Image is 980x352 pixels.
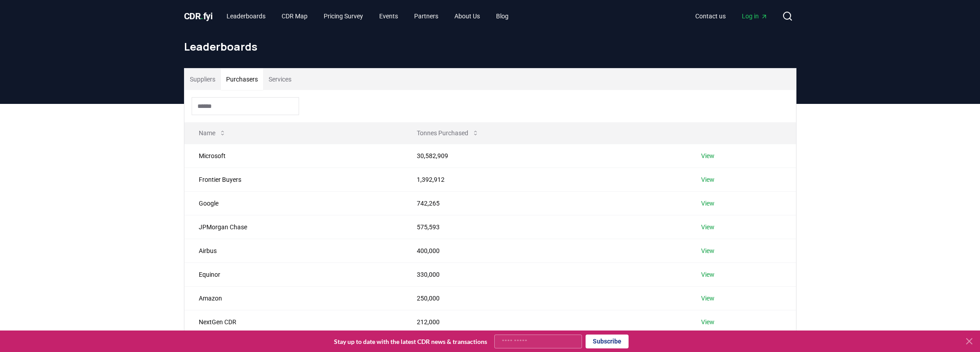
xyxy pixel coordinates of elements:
nav: Main [688,8,775,24]
td: NextGen CDR [184,310,403,334]
a: View [701,294,715,303]
button: Services [263,69,297,90]
a: Leaderboards [219,8,273,24]
a: Contact us [688,8,733,24]
button: Name [192,124,233,142]
a: Partners [407,8,445,24]
td: 250,000 [402,286,687,310]
td: 30,582,909 [402,144,687,167]
h1: Leaderboards [184,39,796,54]
td: Microsoft [184,144,403,167]
td: 575,593 [402,215,687,239]
a: Blog [489,8,516,24]
a: View [701,223,715,232]
td: 330,000 [402,262,687,286]
td: 212,000 [402,310,687,334]
td: 1,392,912 [402,167,687,191]
td: Equinor [184,262,403,286]
a: View [701,151,715,160]
td: 400,000 [402,239,687,262]
a: View [701,270,715,279]
a: CDR Map [274,8,315,24]
td: Frontier Buyers [184,167,403,191]
button: Suppliers [184,69,221,90]
a: View [701,246,715,255]
td: 742,265 [402,191,687,215]
button: Tonnes Purchased [410,124,486,142]
a: Pricing Survey [317,8,370,24]
td: Google [184,191,403,215]
a: Events [372,8,405,24]
a: About Us [447,8,487,24]
span: Log in [742,12,768,21]
td: Amazon [184,286,403,310]
a: View [701,318,715,326]
td: JPMorgan Chase [184,215,403,239]
button: Purchasers [221,69,263,90]
span: . [201,11,203,21]
td: Airbus [184,239,403,262]
a: Log in [735,8,775,24]
a: View [701,175,715,184]
span: CDR fyi [184,11,213,21]
nav: Main [219,8,516,24]
a: View [701,199,715,208]
a: CDR.fyi [184,10,213,22]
